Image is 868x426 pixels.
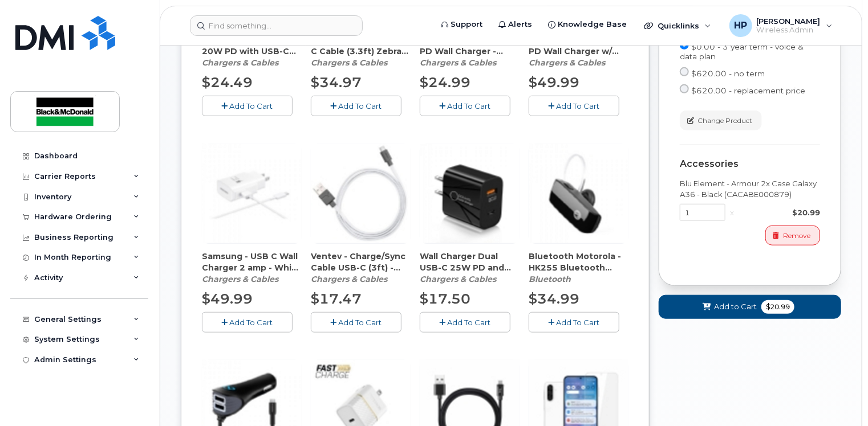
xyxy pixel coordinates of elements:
[202,58,278,68] em: Chargers & Cables
[420,96,510,116] button: Add To Cart
[508,19,532,30] span: Alerts
[529,96,619,116] button: Add To Cart
[420,312,510,332] button: Add To Cart
[202,274,278,284] em: Chargers & Cables
[311,144,411,243] img: accessory36552.JPG
[529,290,579,307] span: $34.99
[311,251,411,285] div: Ventev - Charge/Sync Cable USB-C (3ft) - White (CAMIBE000144)
[311,74,362,91] span: $34.97
[680,67,689,76] input: $620.00 - no term
[529,144,628,243] img: accessory36212.JPG
[311,312,401,332] button: Add To Cart
[311,58,387,68] em: Chargers & Cables
[339,318,382,327] span: Add To Cart
[433,13,490,36] a: Support
[230,318,273,327] span: Add To Cart
[757,26,821,35] span: Wireless Admin
[680,84,689,93] input: $620.00 - replacement price
[202,74,253,91] span: $24.49
[311,34,411,68] div: Nomad - Rugged USB-C Cable (3.3ft) Zebra (CAMIBE000170)
[190,15,363,36] input: Find something...
[448,318,491,327] span: Add To Cart
[420,251,520,285] div: Wall Charger Dual USB-C 25W PD and USB-A Bulk (For Samsung) - Black (CAHCBE000093)
[697,116,752,126] span: Change Product
[691,86,805,95] span: $620.00 - replacement price
[529,251,628,273] span: Bluetooth Motorola - HK255 Bluetooth Headset (CABTBE000046)
[311,290,362,307] span: $17.47
[529,312,619,332] button: Add To Cart
[448,101,491,110] span: Add To Cart
[420,34,520,68] div: Samsung - 25W USB-C PD Wall Charger - Black - OEM - No Cable - (CAHCPZ000081)
[529,58,605,68] em: Chargers & Cables
[311,96,401,116] button: Add To Cart
[680,110,762,130] button: Change Product
[339,101,382,110] span: Add To Cart
[202,312,293,332] button: Add To Cart
[420,74,470,91] span: $24.99
[739,207,820,218] div: $20.99
[557,318,600,327] span: Add To Cart
[721,14,841,37] div: Harsh Patel
[658,21,699,30] span: Quicklinks
[540,13,635,36] a: Knowledge Base
[202,251,302,285] div: Samsung - USB C Wall Charger 2 amp - White (CAHCPZ000055)
[202,251,302,273] span: Samsung - USB C Wall Charger 2 amp - White (CAHCPZ000055)
[420,144,520,243] img: accessory36907.JPG
[680,42,804,61] span: $0.00 - 3 year term - voice & data plan
[636,14,719,37] div: Quicklinks
[761,300,794,314] span: $20.99
[757,17,821,26] span: [PERSON_NAME]
[558,19,627,30] span: Knowledge Base
[529,74,579,91] span: $49.99
[490,13,540,36] a: Alerts
[529,34,628,68] div: Samsung - 25W USB-C PD Wall Charger w/ USB-C cable - Black - OEM (CAHCPZ000082)
[765,226,820,245] button: Remove
[529,251,628,285] div: Bluetooth Motorola - HK255 Bluetooth Headset (CABTBE000046)
[202,144,302,243] img: accessory36354.JPG
[680,159,820,169] div: Accessories
[420,58,496,68] em: Chargers & Cables
[734,19,747,32] span: HP
[420,274,496,284] em: Chargers & Cables
[311,251,411,273] span: Ventev - Charge/Sync Cable USB-C (3ft) - White (CAMIBE000144)
[691,69,765,78] span: $620.00 - no term
[311,274,387,284] em: Chargers & Cables
[420,290,470,307] span: $17.50
[451,19,482,30] span: Support
[202,34,302,68] div: Blu Element - USB-C 20W PD with USB-C Cable 4ft Wall Charger - Black (CAHCPZ000096)
[680,178,820,199] div: Blu Element - Armour 2x Case Galaxy A36 - Black (CACABE000879)
[714,301,757,312] span: Add to Cart
[529,274,571,284] em: Bluetooth
[202,290,253,307] span: $49.99
[420,251,520,273] span: Wall Charger Dual USB-C 25W PD and USB-A Bulk (For Samsung) - Black (CAHCBE000093)
[557,101,600,110] span: Add To Cart
[230,101,273,110] span: Add To Cart
[659,295,841,318] button: Add to Cart $20.99
[783,231,810,241] span: Remove
[202,96,293,116] button: Add To Cart
[725,207,739,218] div: x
